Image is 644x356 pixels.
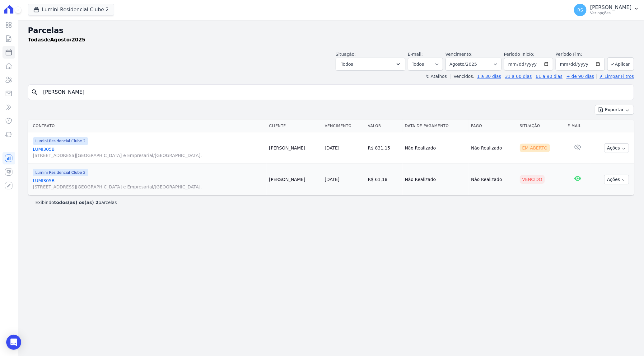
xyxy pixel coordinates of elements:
div: Em Aberto [520,144,550,152]
i: search [31,88,38,96]
button: Aplicar [607,57,634,71]
span: RS [577,8,583,12]
a: LUMI305B[STREET_ADDRESS][GEOGRAPHIC_DATA] e Empresarial/[GEOGRAPHIC_DATA]. [33,146,264,159]
td: Não Realizado [403,164,469,195]
button: Lumini Residencial Clube 2 [28,4,114,16]
td: R$ 831,15 [365,132,402,164]
td: R$ 61,18 [365,164,402,195]
strong: Agosto/2025 [50,37,85,43]
th: Pago [469,120,517,132]
label: Vencidos: [451,74,474,79]
div: Open Intercom Messenger [6,335,21,350]
a: ✗ Limpar Filtros [597,74,634,79]
strong: Todas [28,37,44,43]
th: Contrato [28,120,267,132]
span: Lumini Residencial Clube 2 [33,169,88,176]
td: Não Realizado [469,132,517,164]
button: RS [PERSON_NAME] Ver opções [569,1,644,19]
label: E-mail: [408,52,423,57]
label: Vencimento: [446,52,473,57]
th: Valor [365,120,402,132]
label: Situação: [336,52,356,57]
th: Situação [517,120,565,132]
button: Ações [604,143,629,153]
span: [STREET_ADDRESS][GEOGRAPHIC_DATA] e Empresarial/[GEOGRAPHIC_DATA]. [33,152,264,159]
a: + de 90 dias [567,74,594,79]
span: [STREET_ADDRESS][GEOGRAPHIC_DATA] e Empresarial/[GEOGRAPHIC_DATA]. [33,184,264,190]
button: Exportar [595,105,634,115]
th: E-mail [565,120,590,132]
a: 1 a 30 dias [477,74,501,79]
button: Todos [336,58,405,71]
a: [DATE] [325,145,339,150]
td: Não Realizado [403,132,469,164]
span: Todos [341,60,353,68]
a: LUMI305B[STREET_ADDRESS][GEOGRAPHIC_DATA] e Empresarial/[GEOGRAPHIC_DATA]. [33,178,264,190]
a: 31 a 60 dias [505,74,532,79]
p: Exibindo parcelas [35,199,117,206]
td: Não Realizado [469,164,517,195]
div: Vencido [520,175,545,184]
th: Data de Pagamento [403,120,469,132]
p: Ver opções [590,11,632,16]
a: 61 a 90 dias [536,74,562,79]
a: [DATE] [325,177,339,182]
label: Período Fim: [556,51,605,58]
h2: Parcelas [28,25,634,36]
td: [PERSON_NAME] [267,164,322,195]
button: Ações [604,175,629,184]
label: ↯ Atalhos [426,74,447,79]
label: Período Inicío: [504,52,534,57]
b: todos(as) os(as) 2 [54,200,99,205]
p: [PERSON_NAME] [590,4,632,11]
th: Vencimento [322,120,365,132]
input: Buscar por nome do lote ou do cliente [40,86,631,98]
th: Cliente [267,120,322,132]
td: [PERSON_NAME] [267,132,322,164]
span: Lumini Residencial Clube 2 [33,137,88,145]
p: de [28,36,86,44]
